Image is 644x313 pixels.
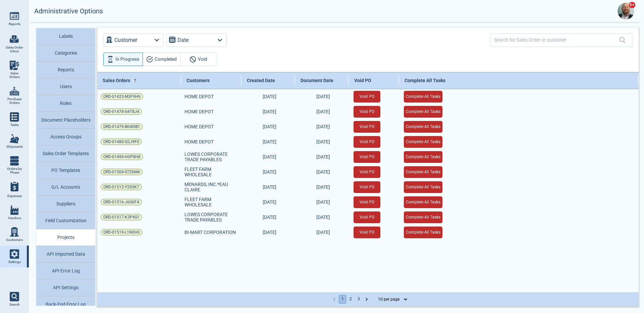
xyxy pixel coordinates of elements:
[186,78,210,83] span: Customers
[184,167,238,177] span: FLEET FARM WHOLESALE
[143,53,180,66] button: Completed
[404,181,442,193] button: Complete All Tasks
[263,94,276,99] span: [DATE]
[184,94,214,99] span: HOME DEPOT
[184,212,238,223] span: LOWES CORPORATE TRADE PAYABLES
[404,151,442,163] button: Complete All Tasks
[180,53,217,66] button: Void
[263,139,276,144] span: [DATE]
[347,295,354,304] button: Go to page 2
[247,78,275,83] span: Created Date
[36,129,95,145] button: Access Groups
[36,28,95,45] button: Labels
[184,109,214,114] span: HOME DEPOT
[10,112,19,122] img: menu_icon
[103,93,141,100] span: ORD-01423-M3F9H6
[404,166,442,178] button: Complete All Tasks
[184,230,236,235] span: BI-MART CORPORATION
[10,249,19,259] img: menu_icon
[36,212,95,229] button: Field Customization
[36,229,95,246] button: Projects
[184,151,238,162] span: LOWES CORPORATE TRADE PAYABLES
[6,145,23,149] span: Shipments
[103,199,139,205] span: ORD-01516-J6G6F4
[36,196,95,212] button: Suppliers
[354,227,380,238] button: Void PO
[36,95,95,112] button: Roles
[301,78,333,83] span: Document Date
[316,184,330,190] span: [DATE]
[5,46,23,53] span: Sales Order Inbox
[263,199,276,205] span: [DATE]
[404,227,442,238] button: Complete All Tasks
[354,211,380,223] button: Void PO
[404,211,442,223] button: Complete All Tasks
[36,263,95,279] button: API Error Log
[10,123,19,127] span: Tasks
[184,197,238,207] span: FLEET FARM WHOLESALE
[354,151,380,163] button: Void PO
[354,106,380,118] button: Void PO
[10,227,19,237] img: menu_icon
[330,295,371,304] nav: pagination navigation
[263,169,276,175] span: [DATE]
[354,78,371,83] span: Void PO
[339,295,346,304] button: page 1
[103,78,130,83] span: Sales Orders
[9,303,20,307] span: Search
[494,35,619,45] input: Search for Sales Order or customer
[36,145,95,162] button: Sales Order Templates
[354,196,380,208] button: Void PO
[316,154,330,160] span: [DATE]
[36,279,95,296] button: API Settings
[103,184,139,190] span: ORD-01512-Y2S5K7
[263,124,276,129] span: [DATE]
[404,196,442,208] button: Complete All Tasks
[103,108,139,115] span: ORD-01478-G4T8J4
[9,22,20,26] span: Reports
[263,230,276,235] span: [DATE]
[316,169,330,175] span: [DATE]
[10,156,19,166] img: menu_icon
[354,91,380,103] button: Void PO
[36,162,95,179] button: PO Templates
[618,3,634,19] img: Avatar
[36,296,95,313] button: Back-End Error Log
[263,214,276,220] span: [DATE]
[103,153,141,160] span: ORD-01499-H0P8H8
[263,154,276,160] span: [DATE]
[10,86,19,96] img: menu_icon
[6,238,23,242] span: Customers
[184,139,214,144] span: HOME DEPOT
[263,109,276,114] span: [DATE]
[5,167,23,175] span: Orders by Phase
[114,36,137,45] label: Customer
[10,205,19,215] img: menu_icon
[354,166,380,178] button: Void PO
[8,216,21,220] span: Vendors
[354,181,380,193] button: Void PO
[103,229,140,236] span: ORD-01519-L1N0H0
[263,184,276,190] span: [DATE]
[184,124,214,129] span: HOME DEPOT
[5,71,23,79] span: Sales Orders
[404,106,442,118] button: Complete All Tasks
[103,169,140,175] span: ORD-01504-S7Z6M4
[404,136,442,148] button: Complete All Tasks
[8,260,21,264] span: Settings
[628,2,636,8] span: 9+
[404,121,442,133] button: Complete All Tasks
[316,214,330,220] span: [DATE]
[103,138,139,145] span: ORD-01480-G2J9F0
[103,123,140,130] span: ORD-01479-B6W0B1
[316,109,330,114] span: [DATE]
[10,11,19,21] img: menu_icon
[184,182,238,192] span: MENARDS, INC.*EAU CLAIRE
[103,214,140,221] span: ORD-01517-K3P4S1
[177,36,189,45] label: Date
[36,78,95,95] button: Users
[34,7,103,15] h2: Administrative Options
[355,295,362,304] button: Go to page 3
[316,124,330,129] span: [DATE]
[10,61,19,70] img: menu_icon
